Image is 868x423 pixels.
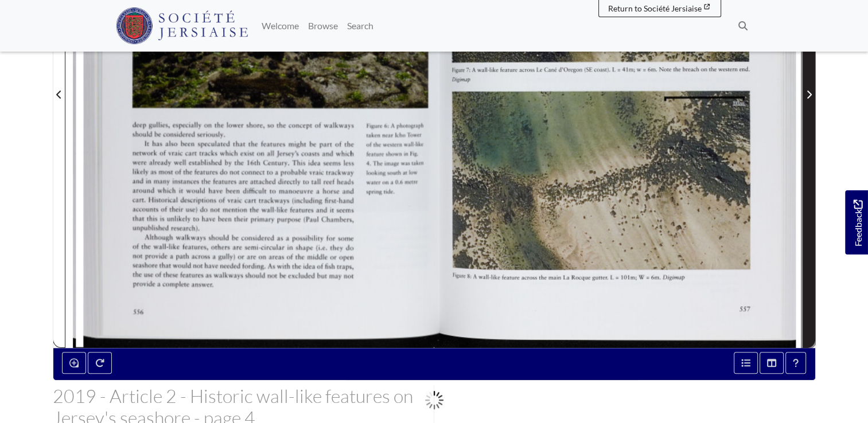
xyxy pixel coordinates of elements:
a: Search [342,14,378,37]
button: Thumbnails [760,352,784,374]
a: Welcome [257,14,303,37]
a: Would you like to provide feedback? [845,190,868,254]
button: Rotate the book [88,352,112,374]
span: Feedback [851,200,865,246]
span: Return to Société Jersiaise [608,3,702,13]
button: Help [785,352,806,374]
button: Open metadata window [734,352,758,374]
a: Browse [303,14,342,37]
img: Société Jersiaise [116,7,248,44]
button: Enable or disable loupe tool (Alt+L) [62,352,86,374]
a: Société Jersiaise logo [116,5,248,47]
